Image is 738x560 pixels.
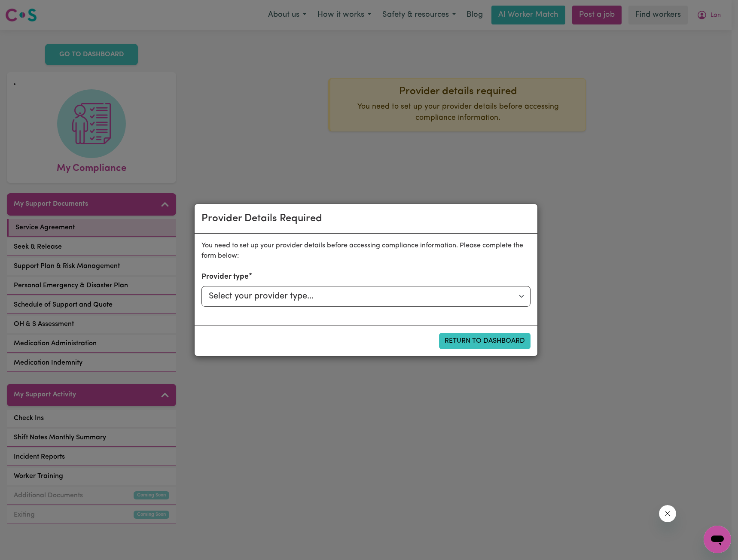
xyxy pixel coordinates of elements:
[201,271,249,283] label: Provider type
[5,6,52,13] span: Need any help?
[439,333,531,349] button: Return to Dashboard
[201,240,531,261] p: You need to set up your provider details before accessing compliance information. Please complete...
[659,505,676,522] iframe: Close message
[201,211,322,226] div: Provider Details Required
[704,526,731,553] iframe: Button to launch messaging window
